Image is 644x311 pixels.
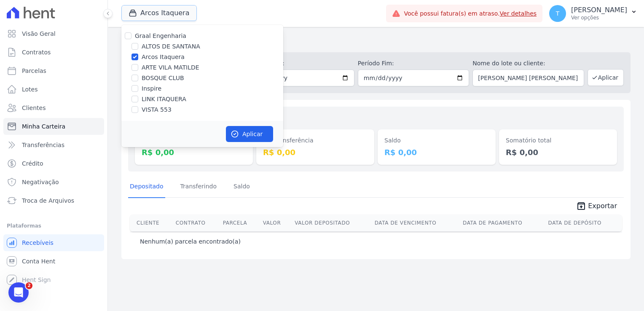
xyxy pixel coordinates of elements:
[506,147,610,158] dd: R$ 0,00
[263,136,368,145] dt: Em transferência
[3,174,104,190] a: Negativação
[22,257,55,265] span: Conta Hent
[140,237,241,246] p: Nenhum(a) parcela encontrado(a)
[22,122,65,131] span: Minha Carteira
[22,67,46,75] span: Parcelas
[142,53,185,62] label: Arcos Itaquera
[3,81,104,98] a: Lotes
[220,214,260,231] th: Parcela
[556,11,560,16] span: T
[130,214,172,231] th: Cliente
[243,59,354,68] label: Período Inicío:
[3,62,104,79] a: Parcelas
[576,201,586,211] i: unarchive
[588,201,617,211] span: Exportar
[22,159,43,168] span: Crédito
[226,126,273,142] button: Aplicar
[371,214,459,231] th: Data de Vencimento
[404,9,537,18] span: Você possui fatura(s) em atraso.
[358,59,469,68] label: Período Fim:
[142,95,186,104] label: LINK ITAQUERA
[588,69,624,86] button: Aplicar
[128,176,165,198] a: Depositado
[542,2,644,25] button: T [PERSON_NAME] Ver opções
[22,85,38,94] span: Lotes
[3,25,104,42] a: Visão Geral
[384,147,489,158] dd: R$ 0,00
[121,5,197,21] button: Arcos Itaquera
[142,105,172,114] label: VISTA 553
[571,6,627,14] p: [PERSON_NAME]
[142,42,200,51] label: ALTOS DE SANTANA
[3,192,104,209] a: Troca de Arquivos
[172,214,220,231] th: Contrato
[3,253,104,270] a: Conta Hent
[179,176,219,198] a: Transferindo
[142,147,246,158] dd: R$ 0,00
[22,29,56,38] span: Visão Geral
[3,118,104,135] a: Minha Carteira
[506,136,610,145] dt: Somatório total
[500,10,537,17] a: Ver detalhes
[8,282,29,303] iframe: Intercom live chat
[142,74,184,83] label: BOSQUE CLUB
[135,32,186,39] label: Graal Engenharia
[459,214,545,231] th: Data de Pagamento
[22,178,59,186] span: Negativação
[142,84,161,93] label: Inspire
[472,59,584,68] label: Nome do lote ou cliente:
[545,214,622,231] th: Data de Depósito
[263,147,368,158] dd: R$ 0,00
[142,63,199,72] label: ARTE VILA MATILDE
[3,99,104,116] a: Clientes
[569,201,624,213] a: unarchive Exportar
[7,221,101,231] div: Plataformas
[22,239,54,247] span: Recebíveis
[121,34,631,49] h2: Minha Carteira
[232,176,252,198] a: Saldo
[384,136,489,145] dt: Saldo
[26,282,32,289] span: 2
[3,44,104,61] a: Contratos
[22,104,46,112] span: Clientes
[22,48,51,56] span: Contratos
[22,196,74,205] span: Troca de Arquivos
[22,141,64,149] span: Transferências
[291,214,371,231] th: Valor Depositado
[260,214,292,231] th: Valor
[3,137,104,153] a: Transferências
[571,14,627,21] p: Ver opções
[3,155,104,172] a: Crédito
[3,234,104,251] a: Recebíveis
